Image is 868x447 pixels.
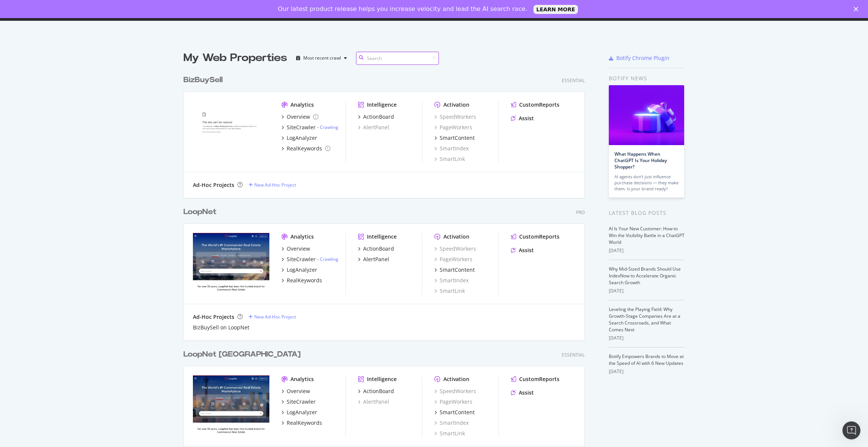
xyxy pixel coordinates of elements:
[358,398,389,406] a: AlertPanel
[281,124,338,131] a: SiteCrawler- Crawling
[440,134,475,142] div: SmartContent
[281,245,310,253] a: Overview
[519,389,534,396] div: Assist
[511,101,559,109] a: CustomReports
[434,419,469,427] a: SmartIndex
[183,207,220,217] a: LoopNet
[287,134,317,142] div: LogAnalyzer
[434,134,475,142] a: SmartContent
[609,335,685,341] div: [DATE]
[281,256,338,263] a: SiteCrawler- Crawling
[609,225,685,245] a: AI Is Your New Customer: How to Win the Visibility Battle in a ChatGPT World
[434,430,465,437] a: SmartLink
[854,7,861,11] div: Close
[183,75,226,86] a: BizBuySell
[519,375,559,383] div: CustomReports
[303,56,341,60] div: Most recent crawl
[193,375,269,436] img: Loopnet.ca
[281,277,322,284] a: RealKeywords
[358,387,394,395] a: ActionBoard
[367,101,397,109] div: Intelligence
[281,145,330,152] a: RealKeywords
[281,398,316,406] a: SiteCrawler
[434,155,465,163] a: SmartLink
[358,256,389,263] a: AlertPanel
[511,233,559,240] a: CustomReports
[287,409,317,416] div: LogAnalyzer
[358,113,394,121] a: ActionBoard
[367,375,397,383] div: Intelligence
[356,52,439,65] input: Search
[358,124,389,131] div: AlertPanel
[183,75,223,86] div: BizBuySell
[290,101,314,109] div: Analytics
[614,174,679,192] div: AI agents don’t just influence purchase decisions — they make them. Is your brand ready?
[293,52,350,64] button: Most recent crawl
[609,85,684,145] img: What Happens When ChatGPT Is Your Holiday Shopper?
[281,134,317,142] a: LogAnalyzer
[183,207,217,217] div: LoopNet
[287,145,322,152] div: RealKeywords
[367,233,397,240] div: Intelligence
[434,277,469,284] a: SmartIndex
[287,277,322,284] div: RealKeywords
[290,375,314,383] div: Analytics
[519,233,559,240] div: CustomReports
[281,266,317,274] a: LogAnalyzer
[434,287,465,295] a: SmartLink
[434,124,472,131] div: PageWorkers
[363,256,389,263] div: AlertPanel
[443,233,469,240] div: Activation
[183,349,301,360] div: LoopNet [GEOGRAPHIC_DATA]
[317,124,338,130] div: -
[842,421,860,439] iframe: Intercom live chat
[440,409,475,416] div: SmartContent
[434,409,475,416] a: SmartContent
[609,54,669,62] a: Botify Chrome Plugin
[434,113,476,121] div: SpeedWorkers
[434,398,472,406] a: PageWorkers
[193,313,234,321] div: Ad-Hoc Projects
[363,387,394,395] div: ActionBoard
[278,5,527,13] div: Our latest product release helps you increase velocity and lead the AI search race.
[576,209,585,216] div: Pro
[562,352,585,358] div: Essential
[609,353,684,366] a: Botify Empowers Brands to Move at the Speed of AI with 6 New Updates
[287,113,310,121] div: Overview
[562,77,585,84] div: Essential
[609,74,685,83] div: Botify news
[434,145,469,152] a: SmartIndex
[440,266,475,274] div: SmartContent
[249,314,296,320] a: New Ad-Hoc Project
[443,375,469,383] div: Activation
[434,387,476,395] a: SpeedWorkers
[287,266,317,274] div: LogAnalyzer
[287,398,316,406] div: SiteCrawler
[358,245,394,253] a: ActionBoard
[511,246,534,254] a: Assist
[609,209,685,217] div: Latest Blog Posts
[519,246,534,254] div: Assist
[609,368,685,375] div: [DATE]
[609,306,680,333] a: Leveling the Playing Field: Why Growth-Stage Companies Are at a Search Crossroads, and What Comes...
[193,101,269,162] img: bizbuysell.com
[511,375,559,383] a: CustomReports
[434,266,475,274] a: SmartContent
[287,256,316,263] div: SiteCrawler
[254,314,296,320] div: New Ad-Hoc Project
[193,324,249,331] a: BizBuySell on LoopNet
[511,115,534,122] a: Assist
[317,256,338,262] div: -
[363,113,394,121] div: ActionBoard
[287,124,316,131] div: SiteCrawler
[434,256,472,263] div: PageWorkers
[511,389,534,396] a: Assist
